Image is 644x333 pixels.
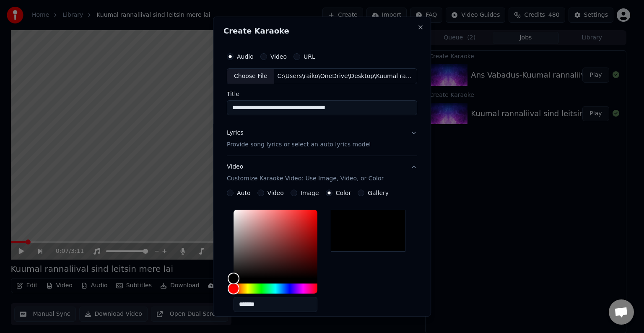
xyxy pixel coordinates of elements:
[274,72,417,81] div: C:\Users\raiko\OneDrive\Desktop\Kuumal rannaliival sind leitsin mere lai (9).wav
[227,140,371,149] p: Provide song lyrics or select an auto lyrics model
[227,91,417,97] label: Title
[270,54,287,60] label: Video
[227,174,384,183] p: Customize Karaoke Video: Use Image, Video, or Color
[368,190,389,196] label: Gallery
[237,54,254,60] label: Audio
[304,54,315,60] label: URL
[227,156,417,190] button: VideoCustomize Karaoke Video: Use Image, Video, or Color
[227,69,274,84] div: Choose File
[267,190,284,196] label: Video
[336,190,351,196] label: Color
[227,129,243,137] div: Lyrics
[223,27,421,35] h2: Create Karaoke
[234,284,317,294] div: Hue
[301,190,319,196] label: Image
[227,122,417,156] button: LyricsProvide song lyrics or select an auto lyrics model
[237,190,251,196] label: Auto
[227,163,384,183] div: Video
[234,210,317,278] div: Color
